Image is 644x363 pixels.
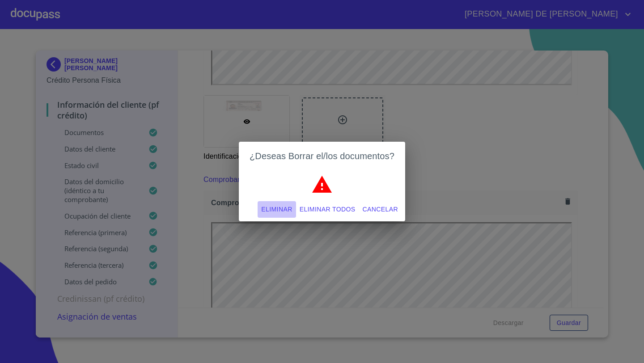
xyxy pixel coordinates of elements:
[296,201,359,218] button: Eliminar todos
[300,204,356,215] span: Eliminar todos
[359,201,402,218] button: Cancelar
[258,201,296,218] button: Eliminar
[363,204,398,215] span: Cancelar
[250,149,394,163] h2: ¿Deseas Borrar el/los documentos?
[261,204,292,215] span: Eliminar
